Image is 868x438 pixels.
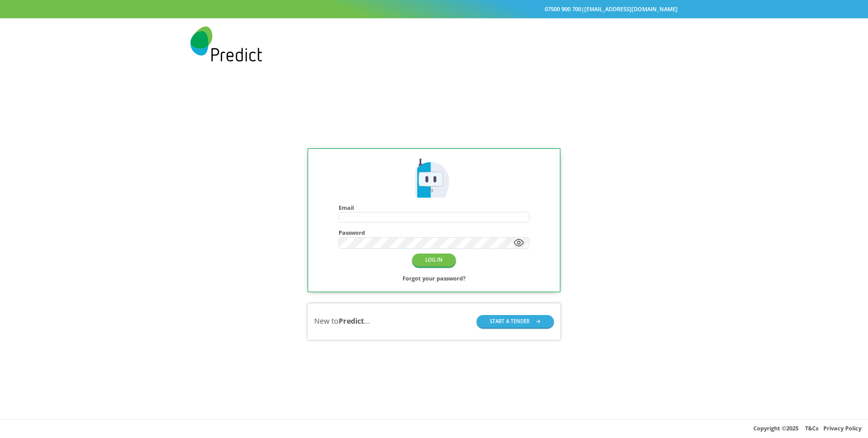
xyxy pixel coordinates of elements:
a: [EMAIL_ADDRESS][DOMAIN_NAME] [584,5,678,13]
button: LOG IN [412,254,456,266]
div: | [190,4,678,15]
a: Privacy Policy [823,424,861,432]
a: Forgot your password? [403,273,465,284]
a: T&Cs [805,424,818,432]
a: 07500 900 700 [545,5,581,13]
h4: Email [339,204,529,211]
button: START A TENDER [477,315,554,328]
img: Predict Mobile [412,157,456,201]
div: New to ... [314,316,370,327]
b: Predict [339,316,364,326]
h4: Password [339,229,529,236]
img: Predict Mobile [190,26,262,61]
